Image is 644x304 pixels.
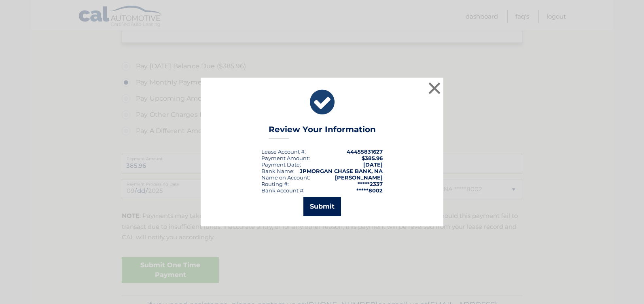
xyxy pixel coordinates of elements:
strong: JPMORGAN CHASE BANK, NA [300,168,383,174]
div: Bank Account #: [261,187,305,194]
div: : [261,161,301,168]
div: Name on Account: [261,174,310,181]
div: Lease Account #: [261,148,306,155]
strong: 44455831627 [347,148,383,155]
button: Submit [303,197,341,216]
div: Payment Amount: [261,155,310,161]
span: Payment Date [261,161,300,168]
h3: Review Your Information [269,125,376,139]
span: $385.96 [362,155,383,161]
span: [DATE] [363,161,383,168]
div: Bank Name: [261,168,294,174]
button: × [426,80,443,96]
strong: [PERSON_NAME] [335,174,383,181]
div: Routing #: [261,181,289,187]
